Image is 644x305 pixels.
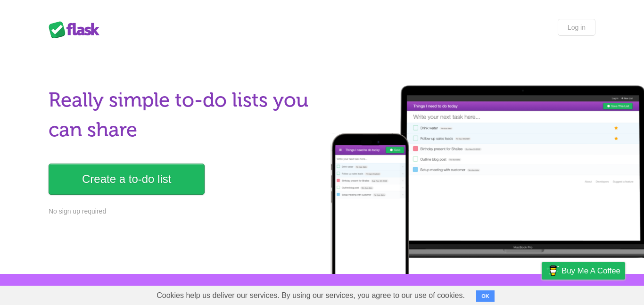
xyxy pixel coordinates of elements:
a: Create a to-do list [49,164,205,195]
div: Flask Lists [49,21,105,38]
a: Buy me a coffee [542,262,625,280]
a: Log in [558,19,595,36]
p: No sign up required [49,206,316,216]
span: Cookies help us deliver our services. By using our services, you agree to our use of cookies. [147,286,474,305]
span: Buy me a coffee [561,263,620,279]
h1: Really simple to-do lists you can share [49,85,316,145]
img: Buy me a coffee [546,263,559,279]
button: OK [476,290,495,302]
